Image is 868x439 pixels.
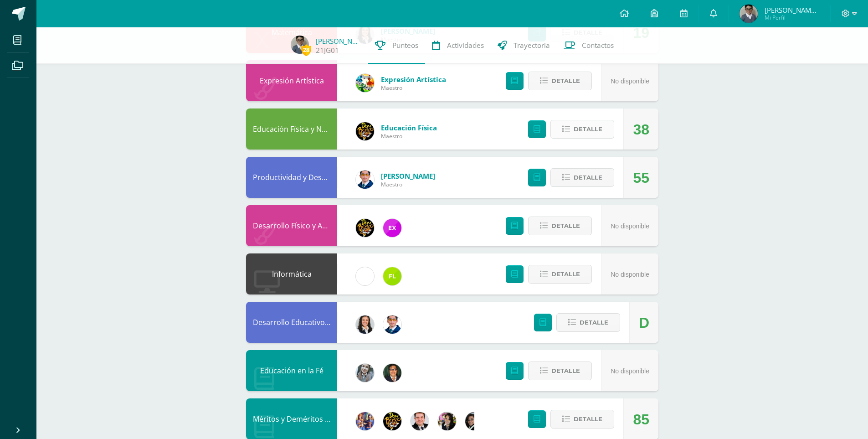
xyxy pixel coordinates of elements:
span: No disponible [611,77,649,85]
button: Detalle [528,217,592,235]
div: Educación en la Fé [246,350,337,391]
span: Detalle [574,169,602,186]
a: 21JG01 [316,46,339,55]
img: ce84f7dabd80ed5f5aa83b4480291ac6.png [383,219,401,237]
div: 38 [633,109,649,150]
a: Contactos [557,27,621,64]
div: Productividad y Desarrollo [246,157,337,198]
button: Detalle [528,362,592,380]
span: Educación Física [381,123,437,132]
img: 21dcd0747afb1b787494880446b9b401.png [356,219,374,237]
span: Mi Perfil [765,14,819,21]
span: Maestro [381,132,437,140]
a: Punteos [368,27,425,64]
div: Informática [246,253,337,294]
div: D [639,302,649,343]
span: [PERSON_NAME] [381,171,435,181]
img: 282f7266d1216b456af8b3d5ef4bcc50.png [438,412,456,430]
div: Educación Física y Natación [246,108,337,150]
div: 55 [633,157,649,198]
div: Desarrollo Educativo y Proyecto de Vida [246,302,337,343]
span: 28 [301,44,311,56]
span: No disponible [611,367,649,375]
span: Detalle [551,72,580,89]
button: Detalle [550,410,614,429]
span: Detalle [551,362,580,379]
button: Detalle [528,72,592,90]
div: Expresión Artística [246,60,337,101]
img: 3f4c0a665c62760dc8d25f6423ebedea.png [356,412,374,430]
span: No disponible [611,222,649,230]
img: 57933e79c0f622885edf5cfea874362b.png [411,412,429,430]
img: b15e54589cdbd448c33dd63f135c9987.png [356,315,374,334]
span: Trayectoria [514,41,550,50]
img: cba4c69ace659ae4cf02a5761d9a2473.png [356,364,374,382]
button: Detalle [550,168,614,187]
span: Expresión Artística [381,75,446,84]
img: cae4b36d6049cd6b8500bd0f72497672.png [356,267,374,285]
button: Detalle [556,313,620,332]
span: Contactos [582,41,614,50]
span: Detalle [574,411,602,428]
img: 941e3438b01450ad37795ac5485d303e.png [383,364,401,382]
img: eda3c0d1caa5ac1a520cf0290d7c6ae4.png [356,122,374,140]
button: Detalle [528,265,592,284]
span: Actividades [447,41,484,50]
img: 059ccfba660c78d33e1d6e9d5a6a4bb6.png [383,315,401,334]
img: 0a2fc88354891e037b47c959cf6d87a8.png [291,36,309,54]
span: Detalle [580,314,608,331]
img: 159e24a6ecedfdf8f489544946a573f0.png [356,74,374,92]
a: [PERSON_NAME] [316,36,361,46]
img: 7bd163c6daa573cac875167af135d202.png [465,412,483,430]
span: Detalle [551,217,580,234]
div: Desarrollo Físico y Artístico [246,205,337,246]
span: Detalle [551,266,580,283]
img: eda3c0d1caa5ac1a520cf0290d7c6ae4.png [383,412,401,430]
span: Maestro [381,84,446,92]
button: Detalle [550,120,614,139]
span: [PERSON_NAME] de [PERSON_NAME] [765,5,819,15]
img: 059ccfba660c78d33e1d6e9d5a6a4bb6.png [356,170,374,189]
img: 0a2fc88354891e037b47c959cf6d87a8.png [740,5,758,23]
span: Maestro [381,181,435,188]
span: Punteos [392,41,418,50]
a: Trayectoria [491,27,557,64]
span: No disponible [611,271,649,278]
a: Actividades [425,27,491,64]
span: Detalle [574,121,602,138]
img: d6c3c6168549c828b01e81933f68206c.png [383,267,401,285]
